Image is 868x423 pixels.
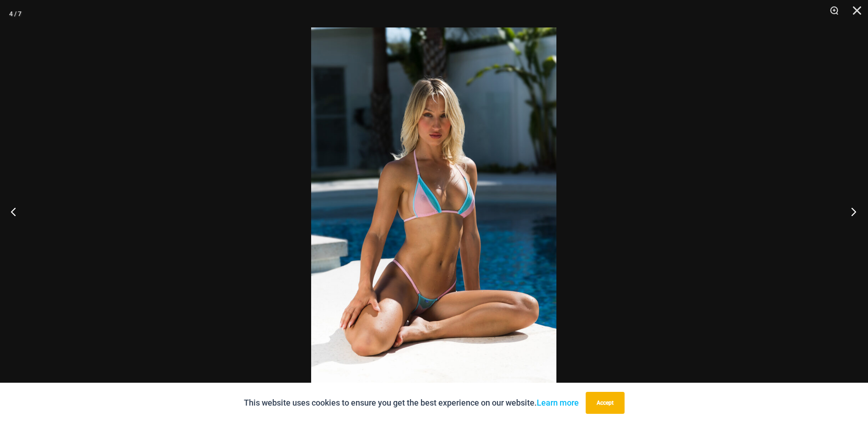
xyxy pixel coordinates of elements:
img: That Summer Dawn 3063 Tri Top 4309 Micro 11 [311,27,556,396]
button: Accept [586,392,625,414]
div: 4 / 7 [9,7,22,21]
a: Learn more [537,398,579,407]
button: Next [834,189,868,234]
p: This website uses cookies to ensure you get the best experience on our website. [244,396,579,410]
